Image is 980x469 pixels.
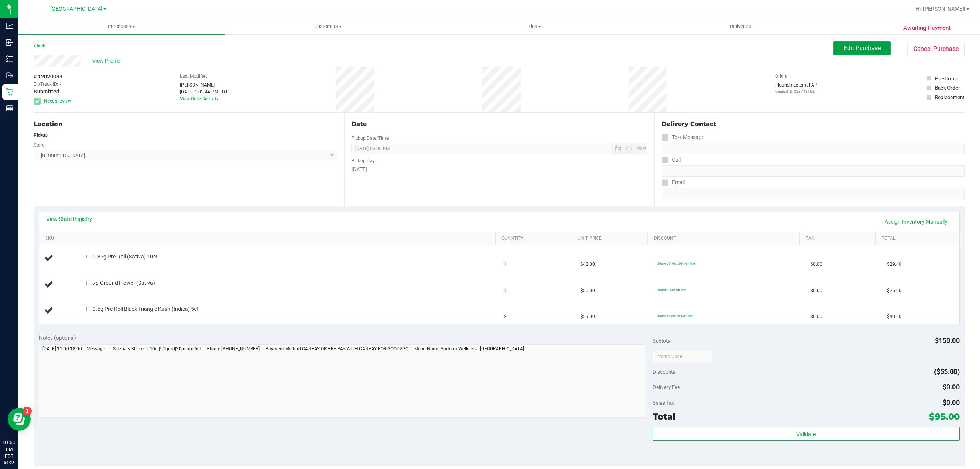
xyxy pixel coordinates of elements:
[887,261,902,268] span: $29.40
[653,427,960,441] button: Validate
[935,75,957,82] div: Pre-Order
[225,18,431,34] a: Customers
[935,337,960,345] span: $150.00
[580,287,595,294] span: $50.00
[580,261,595,268] span: $42.00
[46,215,92,223] a: View State Registry
[720,23,761,30] span: Deliveries
[907,42,965,56] button: Cancel Purchase
[657,261,695,265] span: 30preroll10ct: 30% off line
[661,119,965,129] div: Delivery Contact
[806,235,873,242] a: Tax
[775,88,818,94] p: Original ID: 328743162
[34,73,62,81] span: # 12020088
[3,439,15,460] p: 01:50 PM EDT
[796,431,816,437] span: Validate
[60,81,61,88] span: -
[34,119,337,129] div: Location
[45,235,493,242] a: SKU
[942,383,960,391] span: $0.00
[225,23,431,30] span: Customers
[887,313,902,320] span: $40.60
[833,41,891,55] button: Edit Purchase
[180,82,228,88] div: [PERSON_NAME]
[504,261,506,268] span: 1
[351,157,375,164] label: Pickup Day
[653,384,680,390] span: Delivery Fee
[653,338,671,344] span: Subtotal
[578,235,645,242] a: Unit Price
[880,215,952,228] a: Assign Inventory Manually
[34,88,59,96] span: Submitted
[501,235,568,242] a: Quantity
[653,400,674,406] span: Sales Tax
[775,73,787,80] label: Origin
[934,368,960,376] span: ($55.00)
[6,72,13,79] inline-svg: Outbound
[887,287,902,294] span: $25.00
[580,313,595,320] span: $29.00
[180,73,208,80] label: Last Modified
[6,22,13,30] inline-svg: Analytics
[844,44,881,52] span: Edit Purchase
[661,132,704,143] label: Text Message
[810,261,822,268] span: $0.00
[654,235,797,242] a: Discount
[85,306,199,313] span: FT 0.5g Pre-Roll Black Triangle Kush (Indica) 5ct
[85,279,155,287] span: FT 7g Ground Flower (Sativa)
[34,43,45,49] a: Back
[6,39,13,46] inline-svg: Inbound
[637,18,844,34] a: Deliveries
[882,235,949,242] a: Total
[661,177,685,188] label: Email
[351,135,389,142] label: Pickup Date/Time
[431,18,637,34] a: Tills
[44,98,71,105] span: Needs review
[6,55,13,63] inline-svg: Inventory
[810,287,822,294] span: $0.00
[8,408,31,431] iframe: Resource center
[39,335,76,341] span: Notes (optional)
[657,314,693,318] span: 30preroll5ct: 30% off line
[6,105,13,112] inline-svg: Reports
[653,351,712,362] input: Promo Code
[653,365,675,379] span: Discounts
[661,143,965,154] input: Format: (999) 999-9999
[431,23,637,30] span: Tills
[34,132,48,138] strong: Pickup
[34,142,44,149] label: Store
[50,6,103,12] span: [GEOGRAPHIC_DATA]
[3,460,15,466] p: 09/28
[351,165,648,173] div: [DATE]
[810,313,822,320] span: $0.00
[34,81,58,88] span: BioTrack ID:
[661,154,681,165] label: Call
[180,96,219,101] a: View Order Activity
[916,6,965,12] span: Hi, [PERSON_NAME]!
[504,287,506,294] span: 1
[661,165,965,177] input: Format: (999) 999-9999
[775,82,818,94] div: Flourish External API
[657,288,686,292] span: 50grnd: 50% off line
[23,407,32,416] iframe: Resource center unread badge
[92,57,123,65] span: View Profile
[942,399,960,407] span: $0.00
[504,313,506,320] span: 2
[18,23,225,30] span: Purchases
[18,18,225,34] a: Purchases
[85,253,158,260] span: FT 0.35g Pre-Roll (Sativa) 10ct
[935,84,960,92] div: Back Order
[180,88,228,95] div: [DATE] 1:03:44 PM EDT
[351,119,648,129] div: Date
[929,411,960,422] span: $95.00
[6,88,13,96] inline-svg: Retail
[903,24,951,33] span: Awaiting Payment
[653,411,675,422] span: Total
[935,93,964,101] div: Replacement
